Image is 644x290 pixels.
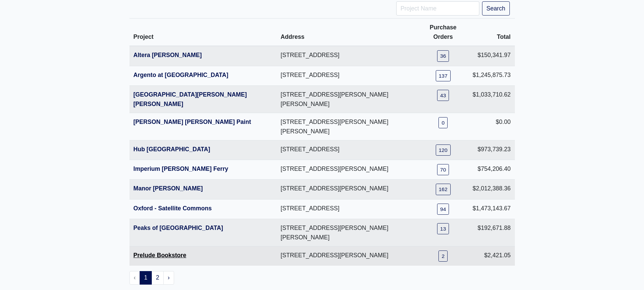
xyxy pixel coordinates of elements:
[469,19,515,46] th: Total
[438,251,448,262] a: 2
[437,204,449,215] a: 94
[277,199,418,219] td: [STREET_ADDRESS]
[469,246,515,266] td: $2,421.05
[469,219,515,246] td: $192,671.88
[469,160,515,180] td: $754,206.40
[469,199,515,219] td: $1,473,143.67
[134,185,203,192] a: Manor [PERSON_NAME]
[277,85,418,113] td: [STREET_ADDRESS][PERSON_NAME][PERSON_NAME]
[277,140,418,160] td: [STREET_ADDRESS]
[469,113,515,140] td: $0.00
[129,271,140,285] li: « Previous
[436,144,451,156] a: 120
[469,66,515,85] td: $1,245,875.73
[469,85,515,113] td: $1,033,710.62
[418,19,469,46] th: Purchase Orders
[140,271,152,285] span: 1
[134,146,210,153] a: Hub [GEOGRAPHIC_DATA]
[134,72,229,78] a: Argento at [GEOGRAPHIC_DATA]
[469,140,515,160] td: $973,739.23
[277,219,418,246] td: [STREET_ADDRESS][PERSON_NAME][PERSON_NAME]
[437,90,449,101] a: 43
[134,52,202,58] a: Altera [PERSON_NAME]
[134,91,247,107] a: [GEOGRAPHIC_DATA][PERSON_NAME][PERSON_NAME]
[469,180,515,199] td: $2,012,388.36
[134,252,186,259] a: Prelude Bookstore
[134,165,229,172] a: Imperium [PERSON_NAME] Ferry
[151,271,164,285] a: 2
[134,225,223,231] a: Peaks of [GEOGRAPHIC_DATA]
[163,271,174,285] a: Next »
[436,184,451,195] a: 162
[277,160,418,180] td: [STREET_ADDRESS][PERSON_NAME]
[396,1,479,16] input: Project Name
[482,1,510,16] button: Search
[277,180,418,199] td: [STREET_ADDRESS][PERSON_NAME]
[134,205,212,212] a: Oxford - Satellite Commons
[437,164,449,175] a: 70
[437,50,449,61] a: 36
[436,70,451,81] a: 137
[277,19,418,46] th: Address
[277,46,418,66] td: [STREET_ADDRESS]
[469,46,515,66] td: $150,341.97
[438,117,448,128] a: 0
[277,66,418,85] td: [STREET_ADDRESS]
[134,118,251,125] a: [PERSON_NAME] [PERSON_NAME] Paint
[437,223,449,234] a: 13
[277,113,418,140] td: [STREET_ADDRESS][PERSON_NAME][PERSON_NAME]
[277,246,418,266] td: [STREET_ADDRESS][PERSON_NAME]
[129,19,277,46] th: Project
